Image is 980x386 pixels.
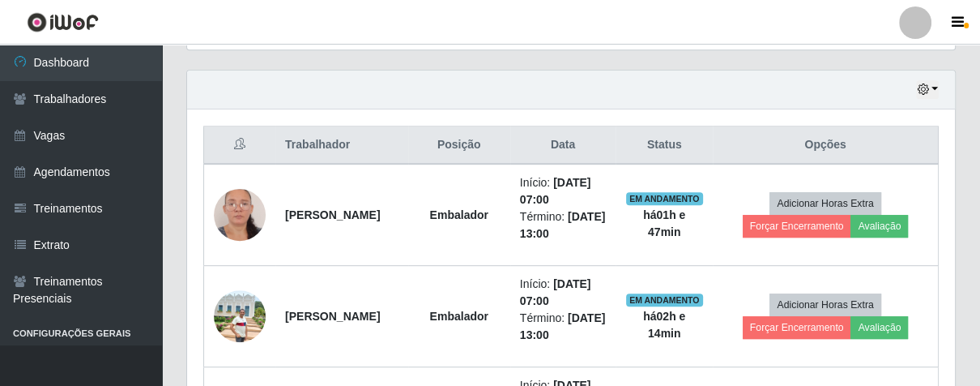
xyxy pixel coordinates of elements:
[520,310,607,344] li: Término:
[643,310,685,340] strong: há 02 h e 14 min
[850,316,908,339] button: Avaliação
[214,159,266,272] img: 1715090170415.jpeg
[275,127,408,165] th: Trabalhador
[430,208,488,221] strong: Embalador
[520,276,607,310] li: Início:
[510,127,616,165] th: Data
[743,215,851,238] button: Forçar Encerramento
[285,208,380,221] strong: [PERSON_NAME]
[616,127,713,165] th: Status
[626,294,703,307] span: EM ANDAMENTO
[27,12,99,32] img: CoreUI Logo
[520,208,607,242] li: Término:
[850,215,908,238] button: Avaliação
[626,192,703,205] span: EM ANDAMENTO
[520,277,591,307] time: [DATE] 07:00
[214,290,266,342] img: 1752882089703.jpeg
[430,310,488,323] strong: Embalador
[408,127,510,165] th: Posição
[643,208,685,238] strong: há 01 h e 47 min
[713,127,938,165] th: Opções
[769,294,880,316] button: Adicionar Horas Extra
[520,176,591,206] time: [DATE] 07:00
[520,174,607,208] li: Início:
[743,316,851,339] button: Forçar Encerramento
[285,310,380,323] strong: [PERSON_NAME]
[769,192,880,215] button: Adicionar Horas Extra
